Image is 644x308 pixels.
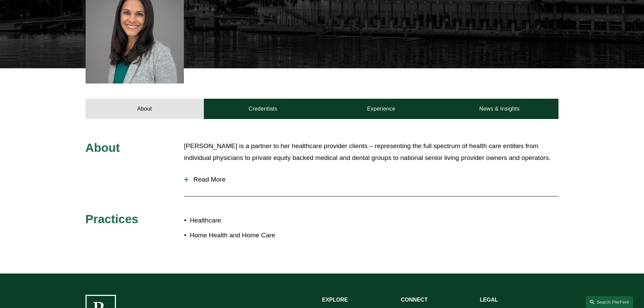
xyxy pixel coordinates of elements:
[204,99,322,119] a: Credentials
[184,140,558,164] p: [PERSON_NAME] is a partner to her healthcare provider clients – representing the full spectrum of...
[401,297,428,303] strong: CONNECT
[190,215,322,227] p: Healthcare
[190,230,322,241] p: Home Health and Home Care
[86,212,139,226] span: Practices
[322,297,348,303] strong: EXPLORE
[586,296,633,308] a: Search this site
[184,171,558,188] button: Read More
[86,99,204,119] a: About
[322,99,440,119] a: Experience
[440,99,558,119] a: News & Insights
[480,297,498,303] strong: LEGAL
[86,141,120,154] span: About
[189,176,558,183] span: Read More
